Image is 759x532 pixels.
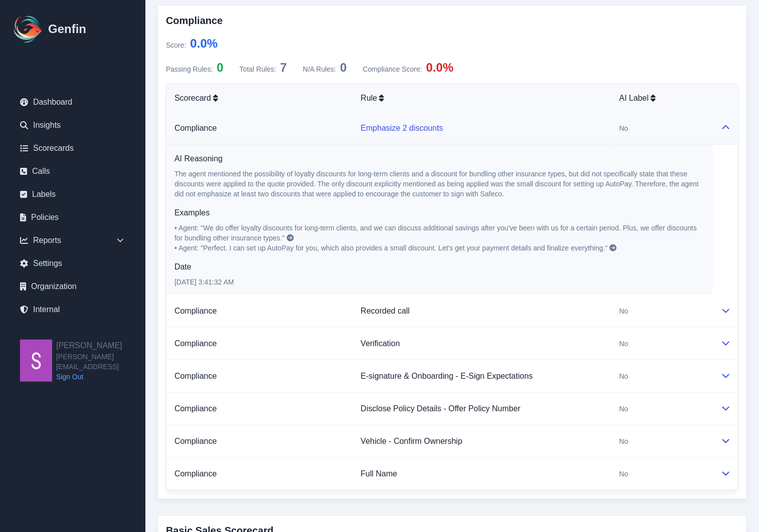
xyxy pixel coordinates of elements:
[240,65,276,73] span: Total Rules:
[361,339,400,348] a: Verification
[174,469,217,478] a: Compliance
[166,65,213,73] span: Passing Rules:
[619,92,705,104] div: AI Label
[361,124,444,132] a: Emphasize 2 discounts
[174,261,705,273] h6: Date
[174,169,705,199] p: The agent mentioned the possibility of loyalty discounts for long-term clients and a discount for...
[280,61,287,74] span: 7
[174,404,217,413] a: Compliance
[12,277,133,297] a: Organization
[12,92,133,112] a: Dashboard
[619,306,628,316] span: No
[619,404,628,414] span: No
[619,371,628,381] span: No
[12,13,44,45] img: Logo
[174,153,705,165] h6: AI Reasoning
[12,300,133,320] a: Internal
[174,372,217,380] a: Compliance
[174,207,705,219] h6: Examples
[174,124,217,132] a: Compliance
[361,437,463,445] a: Vehicle - Confirm Ownership
[619,469,628,479] span: No
[361,92,604,104] div: Rule
[56,372,145,382] a: Sign Out
[174,224,699,242] span: • Agent: "We do offer loyalty discounts for long-term clients, and we can discuss additional savi...
[12,253,133,274] a: Settings
[166,14,738,28] h3: Compliance
[166,41,186,49] span: Score :
[12,184,133,204] a: Labels
[619,123,628,133] span: No
[361,404,521,413] a: Disclose Policy Details - Offer Policy Number
[12,115,133,135] a: Insights
[303,65,336,73] span: N/A Rules:
[12,230,133,250] div: Reports
[217,61,223,74] span: 0
[174,244,608,252] span: • Agent: "Perfect. I can set up AutoPay for you, which also provides a small discount. Let's get ...
[12,207,133,227] a: Policies
[174,277,705,287] p: [DATE] 3:41:32 AM
[426,61,454,74] span: 0.0%
[619,436,628,446] span: No
[12,138,133,158] a: Scorecards
[361,372,533,380] a: E-signature & Onboarding - E-Sign Expectations
[361,307,410,315] a: Recorded call
[361,469,398,478] a: Full Name
[56,352,145,372] span: [PERSON_NAME][EMAIL_ADDRESS]
[174,339,217,348] a: Compliance
[174,92,345,104] div: Scorecard
[174,437,217,445] a: Compliance
[363,65,422,73] span: Compliance Score :
[20,340,52,382] img: Shane Wey
[340,61,346,74] span: 0
[56,340,145,352] h2: [PERSON_NAME]
[190,37,218,50] span: 0.0 %
[174,307,217,315] a: Compliance
[619,339,628,349] span: No
[48,21,86,37] h1: Genfin
[12,161,133,181] a: Calls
